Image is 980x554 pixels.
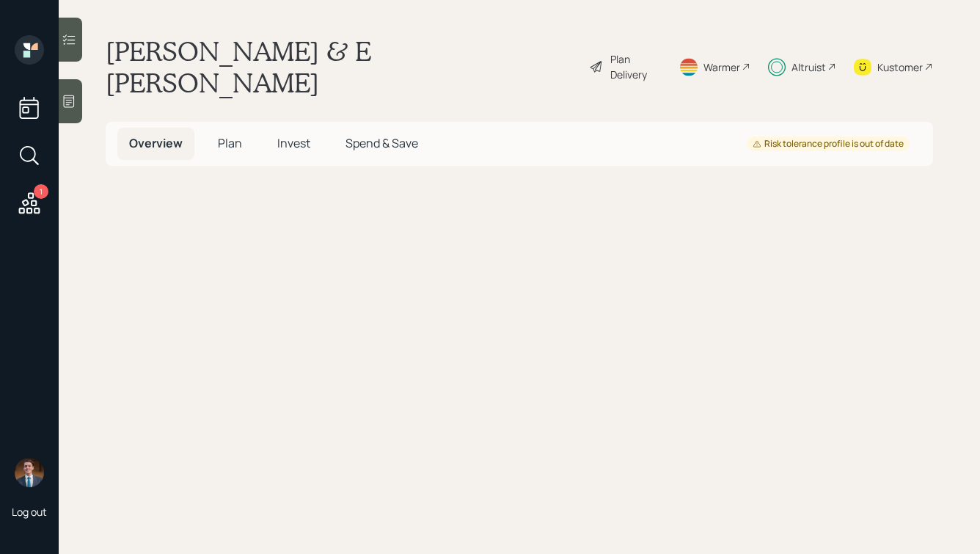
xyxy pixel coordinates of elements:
div: 1 [34,184,48,199]
span: Plan [218,135,242,151]
div: Kustomer [877,59,923,75]
div: Plan Delivery [610,51,661,82]
div: Log out [12,505,47,519]
div: Altruist [791,59,826,75]
span: Overview [129,135,183,151]
img: hunter_neumayer.jpg [15,458,44,487]
div: Risk tolerance profile is out of date [753,138,904,150]
div: Warmer [703,59,740,75]
h1: [PERSON_NAME] & E [PERSON_NAME] [106,35,577,98]
span: Spend & Save [345,135,418,151]
span: Invest [277,135,310,151]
